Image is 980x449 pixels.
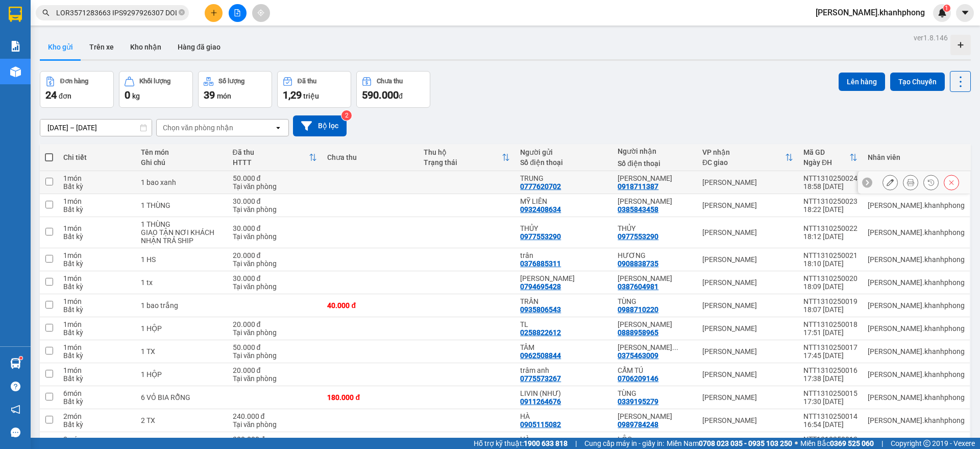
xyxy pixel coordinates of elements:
th: Toggle SortBy [419,144,515,171]
input: Tìm tên, số ĐT hoặc mã đơn [56,7,177,18]
span: món [217,92,231,100]
div: kim.khanhphong [868,416,965,424]
div: Số điện thoại [520,158,607,167]
div: [PERSON_NAME] [702,178,793,186]
div: NTT1310250019 [803,297,857,305]
div: 1 món [63,174,130,182]
div: Bất kỳ [63,182,130,191]
div: TRUNG [520,174,607,182]
div: kim.khanhphong [868,278,965,287]
span: search [42,9,50,16]
div: 1 THÙNG [141,201,223,209]
div: TÙNG [618,389,692,397]
div: 1 tx [141,278,223,287]
sup: 1 [943,5,950,12]
div: 1 THÙNG [141,220,223,228]
div: 1 món [63,297,130,305]
div: 2 TX [141,416,223,424]
div: 0777620702 [520,182,561,191]
div: Người gửi [520,148,607,156]
div: NTT1310250022 [803,224,857,232]
div: [PERSON_NAME] [702,416,793,424]
span: Cung cấp máy in - giấy in: [584,438,664,449]
div: Thu hộ [424,148,502,156]
div: 1 HỘP [141,370,223,379]
div: 17:30 [DATE] [803,397,857,406]
div: Tại văn phòng [233,232,317,241]
div: NTT1310250023 [803,197,857,205]
div: Bất kỳ [63,282,130,291]
span: | [881,438,883,449]
div: Tại văn phòng [233,351,317,360]
div: 0385843458 [618,205,658,214]
div: [PERSON_NAME] [702,393,793,401]
div: kim.khanhphong [868,201,965,209]
div: 50.000 đ [233,174,317,182]
button: Lên hàng [839,73,885,91]
div: 1 HỘP [141,324,223,333]
div: trân [520,251,607,259]
span: đơn [59,92,71,100]
div: 30.000 đ [233,274,317,282]
div: 1 món [63,197,130,205]
div: Tại văn phòng [233,182,317,191]
div: 0977553290 [618,232,658,241]
div: 30.000 đ [233,197,317,205]
div: kim.khanhphong [868,347,965,356]
div: 20.000 đ [233,320,317,328]
div: Chi tiết [63,153,130,161]
div: 18:07 [DATE] [803,305,857,314]
strong: 0369 525 060 [830,439,874,447]
button: Hàng đã giao [169,35,229,59]
div: Số điện thoại [618,159,692,168]
span: question-circle [11,382,20,391]
div: 0908838735 [618,259,658,268]
div: Tại văn phòng [233,374,317,383]
div: CẨM TÚ [618,366,692,374]
div: NTT1310250015 [803,389,857,397]
button: Chưa thu590.000đ [356,71,430,108]
div: 6 VỎ BIA RỖNG [141,393,223,401]
div: Bất kỳ [63,259,130,268]
span: Hỗ trợ kỹ thuật: [474,438,568,449]
sup: 1 [19,357,22,360]
div: 1 bao xanh [141,178,223,186]
div: NTT1310250021 [803,251,857,259]
div: 0376885311 [520,259,561,268]
div: HÀ [520,412,607,420]
div: [PERSON_NAME] [702,255,793,264]
div: NTT1310250024 [803,174,857,182]
div: HTTT [233,158,309,167]
div: 0258822612 [520,328,561,337]
div: 0888958965 [618,328,658,337]
div: kim.khanhphong [868,370,965,379]
img: solution-icon [10,41,21,52]
div: [PERSON_NAME] [702,370,793,379]
span: 24 [45,89,57,101]
div: 0962508844 [520,351,561,360]
div: Đã thu [298,78,316,85]
div: 18:12 [DATE] [803,232,857,241]
img: icon-new-feature [938,8,947,17]
span: kg [132,92,140,100]
span: close-circle [179,8,185,18]
div: [PERSON_NAME] [702,324,793,333]
div: 0387604981 [618,282,658,291]
div: TÙNG [618,297,692,305]
div: 0989784248 [618,420,658,429]
div: NTT1310250018 [803,320,857,328]
div: Khối lượng [139,78,170,85]
div: kim.khanhphong [868,301,965,310]
div: 18:58 [DATE] [803,182,857,191]
div: trâm anh [520,366,607,374]
div: [PERSON_NAME] [702,228,793,237]
button: Khối lượng0kg [119,71,193,108]
div: 40.000 đ [327,301,413,310]
div: THỦY [520,224,607,232]
div: KIM THÀNH [520,274,607,282]
strong: 0708 023 035 - 0935 103 250 [699,439,792,447]
div: Tên món [141,148,223,156]
div: 0935806543 [520,305,561,314]
span: notification [11,405,20,414]
div: 1 món [63,343,130,351]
